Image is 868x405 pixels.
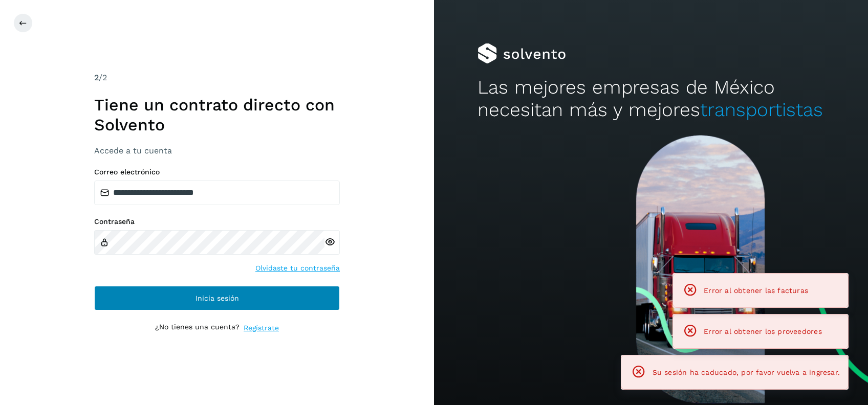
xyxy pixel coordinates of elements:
[255,263,340,274] a: Olvidaste tu contraseña
[653,368,840,376] span: Su sesión ha caducado, por favor vuelva a ingresar.
[704,286,808,295] span: Error al obtener las facturas
[94,146,340,155] h3: Accede a tu cuenta
[244,323,279,333] a: Regístrate
[94,168,340,176] label: Correo electrónico
[94,73,99,82] span: 2
[700,99,823,121] span: transportistas
[478,76,824,122] h2: Las mejores empresas de México necesitan más y mejores
[94,217,340,226] label: Contraseña
[155,323,240,333] p: ¿No tienes una cuenta?
[704,327,822,335] span: Error al obtener los proveedores
[94,286,340,310] button: Inicia sesión
[94,95,340,134] h1: Tiene un contrato directo con Solvento
[94,72,340,84] div: /2
[196,295,239,302] span: Inicia sesión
